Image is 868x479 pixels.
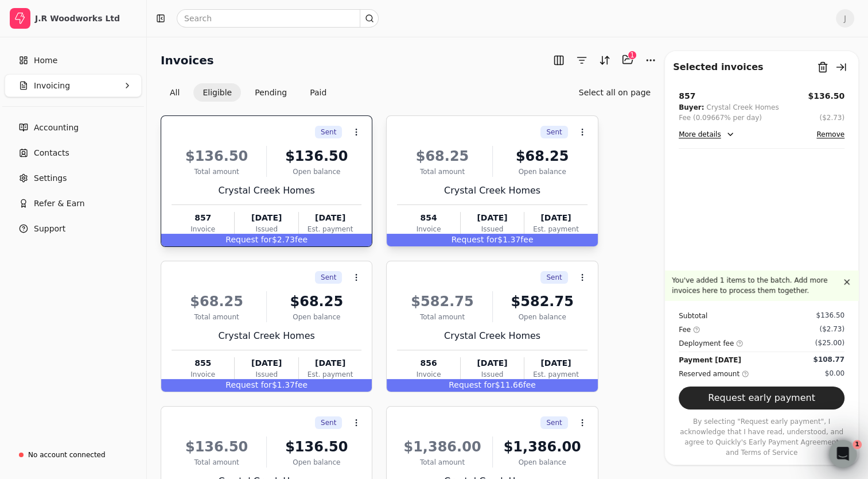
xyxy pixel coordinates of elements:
a: No account connected [5,445,142,465]
div: $2.73 [161,234,372,246]
p: You've added 1 items to the batch. Add more invoices here to process them together. [672,275,840,296]
div: Fee [679,324,700,335]
div: Open balance [271,167,361,177]
div: ($25.00) [815,338,844,348]
div: [DATE] [461,357,524,369]
div: Open balance [271,312,361,322]
span: fee [523,380,536,389]
div: Crystal Creek Homes [397,329,587,343]
button: Invoicing [5,74,142,97]
div: 854 [397,212,460,224]
span: Invoicing [34,80,70,92]
div: Invoice [172,224,234,234]
span: fee [295,380,308,389]
button: Paid [301,83,336,102]
div: $0.00 [825,368,844,378]
span: Request for [225,380,272,389]
button: Support [5,217,142,240]
div: Issued [235,369,298,380]
div: Selected invoices [673,60,763,74]
a: Settings [5,167,142,190]
div: Total amount [397,457,487,468]
div: 857 [679,90,695,102]
span: Contacts [34,147,69,159]
span: fee [295,235,308,244]
h2: Invoices [161,51,214,69]
div: $68.25 [172,291,262,312]
button: Request early payment [679,387,844,410]
div: Crystal Creek Homes [397,184,587,198]
div: Subtotal [679,310,707,322]
div: [DATE] [299,212,361,224]
div: $136.50 [172,436,262,457]
span: Sent [321,418,336,428]
div: Issued [461,369,524,380]
button: Refer & Earn [5,192,142,215]
div: Crystal Creek Homes [172,184,361,198]
div: [DATE] [524,212,587,224]
div: 1 [628,51,637,60]
div: [DATE] [461,212,524,224]
span: Accounting [34,122,79,134]
div: J.R Woodworks Ltd [35,13,137,24]
button: Sort [595,51,614,69]
div: [DATE] [524,357,587,369]
span: Request for [225,235,272,244]
div: Invoice [172,369,234,380]
div: $1,386.00 [497,436,587,457]
div: $136.50 [816,310,844,320]
div: Crystal Creek Homes [172,329,361,343]
div: $136.50 [271,146,361,167]
button: Select all on page [570,83,660,102]
div: Fee (0.09667% per day) [679,113,762,123]
span: Sent [321,272,336,283]
div: $1.37 [387,234,597,246]
div: Open balance [497,167,587,177]
div: ($2.73) [819,324,844,334]
a: Accounting [5,116,142,139]
div: Payment [DATE] [679,354,741,366]
div: Est. payment [524,369,587,380]
button: More [641,51,660,69]
div: $68.25 [271,291,361,312]
input: Search [177,9,379,28]
p: By selecting "Request early payment", I acknowledge that I have read, understood, and agree to Qu... [679,416,844,458]
button: All [161,83,189,102]
div: Open balance [271,457,361,468]
span: Settings [34,172,67,184]
span: Sent [546,272,562,283]
div: [DATE] [235,212,298,224]
div: Deployment fee [679,338,743,349]
iframe: Intercom live chat [829,440,857,468]
button: Pending [246,83,296,102]
div: $136.50 [172,146,262,167]
div: Issued [235,224,298,234]
div: Invoice [397,224,460,234]
button: J [836,9,854,28]
div: Open balance [497,312,587,322]
div: Total amount [172,312,262,322]
div: 855 [172,357,234,369]
span: 1 [853,440,862,449]
div: Est. payment [524,224,587,234]
button: Remove [816,128,844,141]
a: Home [5,49,142,72]
span: fee [520,235,533,244]
button: More details [679,128,735,141]
div: $68.25 [397,146,487,167]
button: Batch (1) [618,51,637,69]
button: ($2.73) [819,113,844,123]
div: 856 [397,357,460,369]
div: No account connected [28,450,106,460]
span: Refer & Earn [34,198,85,210]
div: 857 [172,212,234,224]
div: $582.75 [397,291,487,312]
button: $136.50 [808,90,844,102]
span: Sent [546,418,562,428]
div: $1.37 [161,379,372,392]
span: Support [34,223,65,235]
div: Reserved amount [679,368,749,380]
